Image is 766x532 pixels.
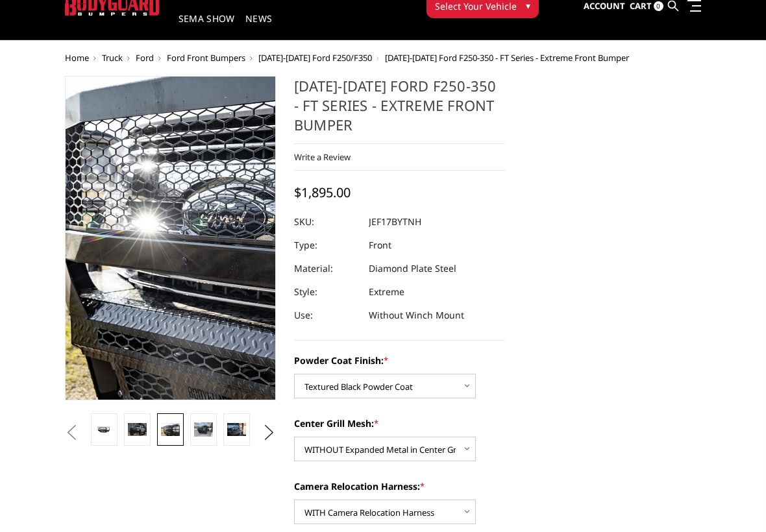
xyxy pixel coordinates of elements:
[136,52,154,64] a: Ford
[369,304,464,327] dd: Without Winch Mount
[369,234,391,257] dd: Front
[294,479,505,493] label: Camera Relocation Harness:
[369,210,421,234] dd: JEF17BYTNH
[369,280,404,304] dd: Extreme
[194,422,213,437] img: 2017-2022 Ford F250-350 - FT Series - Extreme Front Bumper
[294,354,505,367] label: Powder Coat Finish:
[167,52,245,64] a: Ford Front Bumpers
[128,423,147,435] img: 2017-2022 Ford F250-350 - FT Series - Extreme Front Bumper
[294,234,359,257] dt: Type:
[62,423,81,442] button: Previous
[294,184,351,201] span: $1,895.00
[65,76,276,400] a: 2017-2022 Ford F250-350 - FT Series - Extreme Front Bumper
[369,257,456,280] dd: Diamond Plate Steel
[294,280,359,304] dt: Style:
[260,423,279,442] button: Next
[102,52,123,64] a: Truck
[294,210,359,234] dt: SKU:
[294,151,351,163] a: Write a Review
[65,52,89,64] a: Home
[179,14,235,40] a: SEMA Show
[227,423,246,435] img: 2017-2022 Ford F250-350 - FT Series - Extreme Front Bumper
[258,52,372,64] a: [DATE]-[DATE] Ford F250/F350
[161,423,180,435] img: 2017-2022 Ford F250-350 - FT Series - Extreme Front Bumper
[294,257,359,280] dt: Material:
[294,304,359,327] dt: Use:
[245,14,272,40] a: News
[294,417,505,430] label: Center Grill Mesh:
[294,76,505,144] h1: [DATE]-[DATE] Ford F250-350 - FT Series - Extreme Front Bumper
[385,52,629,64] span: [DATE]-[DATE] Ford F250-350 - FT Series - Extreme Front Bumper
[654,1,663,11] span: 0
